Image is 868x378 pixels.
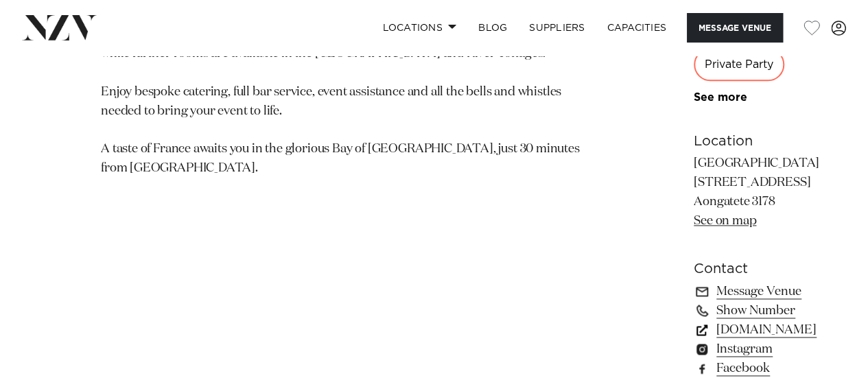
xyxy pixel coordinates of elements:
[22,15,97,40] img: nzv-logo.png
[694,131,843,152] h6: Location
[596,13,678,43] a: Capacities
[518,13,596,43] a: SUPPLIERS
[694,320,843,340] a: [DOMAIN_NAME]
[467,13,518,43] a: BLOG
[687,13,783,43] button: Message Venue
[694,359,843,378] a: Facebook
[694,259,843,279] h6: Contact
[694,215,756,227] a: See on map
[694,154,843,231] p: [GEOGRAPHIC_DATA] [STREET_ADDRESS] Aongatete 3178
[694,282,843,301] a: Message Venue
[371,13,467,43] a: Locations
[694,301,843,320] a: Show Number
[694,340,843,359] a: Instagram
[694,48,784,81] div: Private Party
